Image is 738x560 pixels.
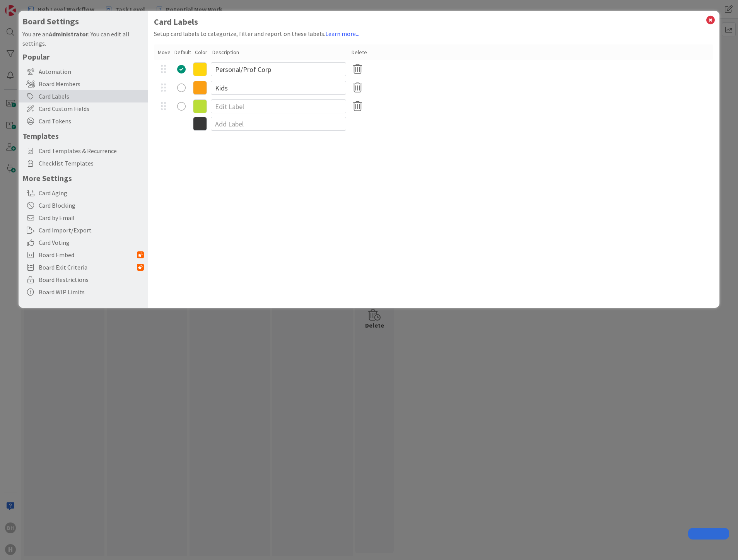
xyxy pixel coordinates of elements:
[211,117,346,131] input: Add Label
[19,199,148,212] div: Card Blocking
[39,116,144,126] span: Card Tokens
[154,17,714,27] h1: Card Labels
[39,263,137,272] span: Board Exit Criteria
[39,159,144,168] span: Checklist Templates
[49,30,88,38] b: Administrator
[211,81,346,95] input: Edit Label
[19,224,148,236] div: Card Import/Export
[22,17,144,26] h4: Board Settings
[352,48,367,56] div: Delete
[19,78,148,90] div: Board Members
[195,48,208,56] div: Color
[154,29,714,38] div: Setup card labels to categorize, filter and report on these labels.
[39,104,144,113] span: Card Custom Fields
[22,52,144,61] h5: Popular
[39,275,144,284] span: Board Restrictions
[19,187,148,199] div: Card Aging
[325,30,359,38] a: Learn more...
[39,146,144,155] span: Card Templates & Recurrence
[22,131,144,141] h5: Templates
[211,99,346,113] input: Edit Label
[22,29,144,48] div: You are an . You can edit all settings.
[19,286,148,298] div: Board WIP Limits
[19,65,148,78] div: Automation
[22,173,144,183] h5: More Settings
[39,238,144,247] span: Card Voting
[39,213,144,222] span: Card by Email
[211,62,346,76] input: Edit Label
[39,250,137,260] span: Board Embed
[212,48,348,56] div: Description
[19,90,148,102] div: Card Labels
[158,48,171,56] div: Move
[174,48,191,56] div: Default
